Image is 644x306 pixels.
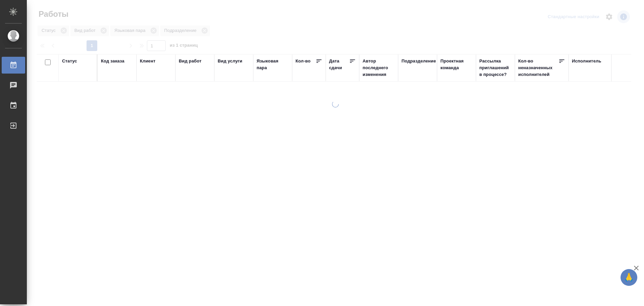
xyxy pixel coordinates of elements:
[363,58,395,78] div: Автор последнего изменения
[329,58,349,71] div: Дата сдачи
[401,58,436,64] div: Подразделение
[296,58,311,64] div: Кол-во
[62,58,77,64] div: Статус
[179,58,202,64] div: Вид работ
[440,58,473,71] div: Проектная команда
[479,58,512,78] div: Рассылка приглашений в процессе?
[140,58,155,64] div: Клиент
[572,58,601,64] div: Исполнитель
[621,269,637,286] button: 🙏
[218,58,243,64] div: Вид услуги
[518,58,558,78] div: Кол-во неназначенных исполнителей
[101,58,124,64] div: Код заказа
[257,58,289,71] div: Языковая пара
[623,270,635,285] span: 🙏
